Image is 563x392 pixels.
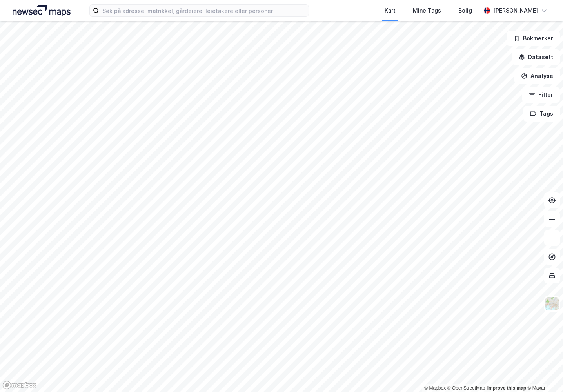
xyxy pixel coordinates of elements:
[523,106,560,122] button: Tags
[545,296,559,311] img: Z
[13,5,71,16] img: logo.a4113a55bc3d86da70a041830d287a7e.svg
[524,354,563,392] iframe: Chat Widget
[99,5,309,16] input: Søk på adresse, matrikkel, gårdeiere, leietakere eller personer
[2,381,37,390] a: Mapbox homepage
[487,385,526,391] a: Improve this map
[507,31,560,46] button: Bokmerker
[413,6,441,15] div: Mine Tags
[458,6,472,15] div: Bolig
[522,87,560,103] button: Filter
[493,6,538,15] div: [PERSON_NAME]
[447,385,485,391] a: OpenStreetMap
[514,68,560,84] button: Analyse
[424,385,446,391] a: Mapbox
[385,6,396,15] div: Kart
[512,49,560,65] button: Datasett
